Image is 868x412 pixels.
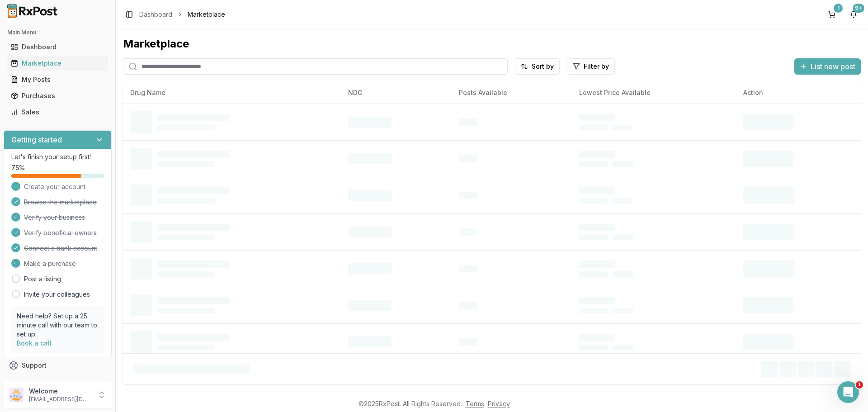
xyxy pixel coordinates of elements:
[11,43,104,52] div: Dashboard
[29,396,92,403] p: [EMAIL_ADDRESS][DOMAIN_NAME]
[7,71,108,88] a: My Posts
[22,377,52,386] span: Feedback
[853,4,864,13] div: 9+
[29,387,92,396] p: Welcome
[139,10,172,19] a: Dashboard
[11,108,104,117] div: Sales
[7,55,108,71] a: Marketplace
[4,4,61,18] img: RxPost Logo
[825,7,839,22] button: 1
[24,182,85,191] span: Create your account
[188,10,225,19] span: Marketplace
[4,72,112,87] button: My Posts
[123,37,861,51] div: Marketplace
[572,82,736,104] th: Lowest Price Available
[17,339,52,347] a: Book a call
[11,152,104,161] p: Let's finish your setup first!
[4,56,112,71] button: Marketplace
[24,198,97,207] span: Browse the marketplace
[811,61,855,72] span: List new post
[11,59,104,68] div: Marketplace
[7,88,108,104] a: Purchases
[794,58,861,75] button: List new post
[834,4,843,13] div: 1
[11,91,104,100] div: Purchases
[584,62,609,71] span: Filter by
[837,381,859,403] iframe: Intercom live chat
[466,400,484,407] a: Terms
[11,163,25,172] span: 75 %
[4,374,112,390] button: Feedback
[515,58,560,75] button: Sort by
[794,63,861,72] a: List new post
[7,104,108,120] a: Sales
[24,228,97,237] span: Verify beneficial owners
[24,244,97,253] span: Connect a bank account
[846,7,861,22] button: 9+
[488,400,510,407] a: Privacy
[11,134,62,145] h3: Getting started
[24,259,76,268] span: Make a purchase
[7,39,108,55] a: Dashboard
[341,82,452,104] th: NDC
[7,29,108,36] h2: Main Menu
[24,290,90,299] a: Invite your colleagues
[4,40,112,54] button: Dashboard
[9,388,24,402] img: User avatar
[24,213,85,222] span: Verify your business
[4,357,112,374] button: Support
[4,89,112,103] button: Purchases
[11,75,104,84] div: My Posts
[532,62,554,71] span: Sort by
[17,312,99,339] p: Need help? Set up a 25 minute call with our team to set up.
[24,275,61,284] a: Post a listing
[736,82,861,104] th: Action
[452,82,572,104] th: Posts Available
[856,381,863,388] span: 1
[567,58,615,75] button: Filter by
[4,105,112,119] button: Sales
[123,82,341,104] th: Drug Name
[139,10,225,19] nav: breadcrumb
